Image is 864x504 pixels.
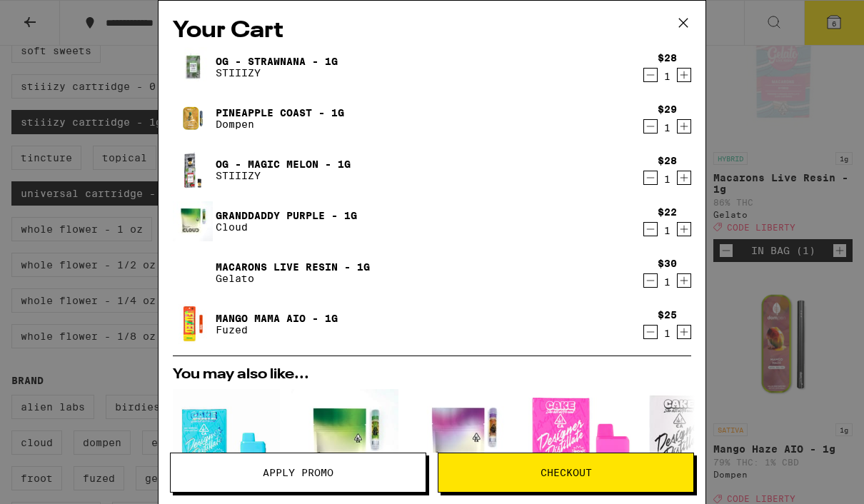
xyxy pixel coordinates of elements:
[528,389,636,496] img: Cake She Hits Different - Alien Lemonade AIO - 1.25g
[216,56,338,67] a: OG - Strawnana - 1g
[173,253,213,293] img: Macarons Live Resin - 1g
[643,119,658,133] button: Decrement
[658,276,677,288] div: 1
[658,225,677,236] div: 1
[173,150,213,190] img: OG - Magic Melon - 1g
[643,68,658,82] button: Decrement
[173,99,213,138] img: Pineapple Coast - 1g
[173,389,280,496] img: Cake She Hits Different - Blueberry Bliss AIO - 1.25g
[658,104,677,115] div: $29
[677,119,691,133] button: Increment
[677,171,691,185] button: Increment
[291,389,398,496] img: Cloud - Mango Mirage - 1g
[170,453,426,493] button: Apply Promo
[677,222,691,236] button: Increment
[173,368,691,382] h2: You may also like...
[173,201,213,241] img: Granddaddy Purple - 1g
[677,273,691,288] button: Increment
[658,122,677,133] div: 1
[410,389,517,496] img: Cloud - Runtz - 1g
[438,453,694,493] button: Checkout
[658,173,677,185] div: 1
[658,155,677,166] div: $28
[658,258,677,269] div: $30
[647,389,754,496] img: Cake She Hits Different - White Raspberry AIO - 1.25g
[216,170,351,181] p: STIIIZY
[216,210,357,221] a: Granddaddy Purple - 1g
[216,324,338,336] p: Fuzed
[216,221,357,233] p: Cloud
[173,47,213,87] img: OG - Strawnana - 1g
[216,158,351,170] a: OG - Magic Melon - 1g
[216,67,338,79] p: STIIIZY
[216,313,338,324] a: Mango Mama AIO - 1g
[216,107,344,119] a: Pineapple Coast - 1g
[643,273,658,288] button: Decrement
[216,119,344,130] p: Dompen
[643,325,658,339] button: Decrement
[658,309,677,321] div: $25
[9,10,103,21] span: Hi. Need any help?
[541,468,592,478] span: Checkout
[643,171,658,185] button: Decrement
[216,273,370,284] p: Gelato
[658,52,677,64] div: $28
[173,304,213,344] img: Mango Mama AIO - 1g
[263,468,333,478] span: Apply Promo
[677,68,691,82] button: Increment
[658,206,677,218] div: $22
[658,328,677,339] div: 1
[643,222,658,236] button: Decrement
[677,325,691,339] button: Increment
[216,261,370,273] a: Macarons Live Resin - 1g
[658,71,677,82] div: 1
[173,15,691,47] h2: Your Cart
